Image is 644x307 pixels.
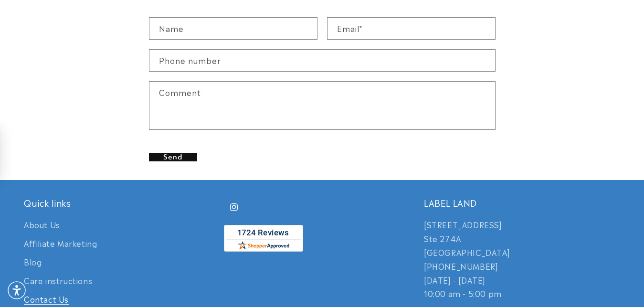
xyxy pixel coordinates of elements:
a: Blog [24,253,42,271]
a: About Us [24,218,60,234]
a: Affiliate Marketing [24,234,97,253]
button: Send [149,153,197,161]
a: Care instructions [24,271,92,290]
p: [STREET_ADDRESS] Ste 274A [GEOGRAPHIC_DATA] [PHONE_NUMBER] [DATE] - [DATE] 10:00 am - 5:00 pm [424,218,620,300]
img: Customer Reviews [224,225,303,252]
h2: Quick links [24,197,220,208]
h2: LABEL LAND [424,197,620,208]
